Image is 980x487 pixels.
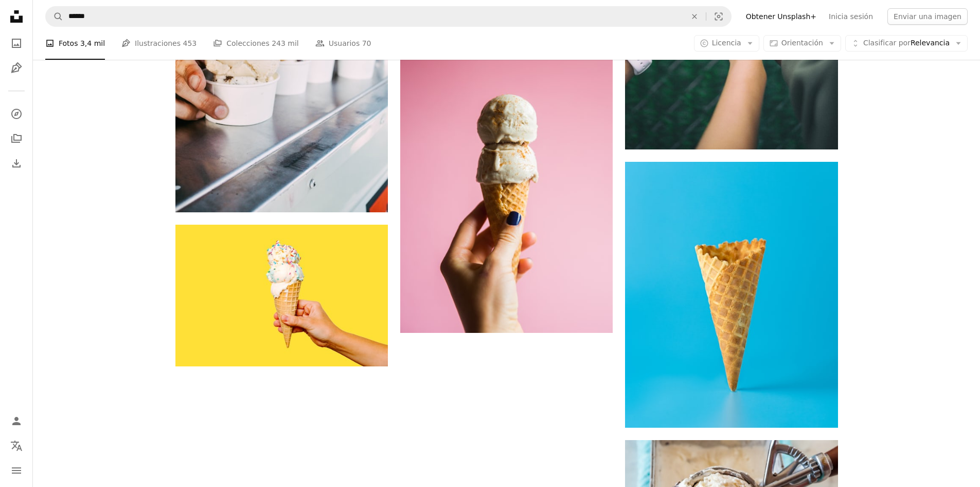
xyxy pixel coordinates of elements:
[213,27,299,60] a: Colecciones 243 mil
[175,225,388,366] img: Una mano sosteniendo un cono de helado con chispas
[400,13,613,333] img: persona sosteniendo helado en cono
[6,435,27,456] button: Idioma
[175,291,388,300] a: Una mano sosteniendo un cono de helado con chispas
[6,128,27,149] a: Colecciones
[863,38,950,48] span: Relevancia
[740,8,823,25] a: Obtener Unsplash+
[6,58,27,78] a: Ilustraciones
[694,35,759,52] button: Licencia
[6,153,27,174] a: Historial de descargas
[6,6,27,29] a: Inicio — Unsplash
[6,33,27,54] a: Fotos
[272,38,299,49] span: 243 mil
[625,162,838,428] img: cucurucho de helado
[45,6,732,27] form: Encuentra imágenes en todo el sitio
[823,8,879,25] a: Inicia sesión
[175,65,388,75] a: Una mano que alcanza un cono de helado
[763,35,841,52] button: Orientación
[400,168,613,177] a: persona sosteniendo helado en cono
[706,7,731,26] button: Búsqueda visual
[183,38,197,49] span: 453
[46,7,63,26] button: Buscar en Unsplash
[6,104,27,124] a: Explorar
[683,7,706,26] button: Borrar
[845,35,968,52] button: Clasificar porRelevancia
[625,290,838,299] a: cucurucho de helado
[121,27,197,60] a: Ilustraciones 453
[6,460,27,481] button: Menú
[6,411,27,431] a: Iniciar sesión / Registrarse
[712,39,741,47] span: Licencia
[887,8,968,25] button: Enviar una imagen
[362,38,371,49] span: 70
[315,27,371,60] a: Usuarios 70
[781,39,823,47] span: Orientación
[863,39,911,47] span: Clasificar por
